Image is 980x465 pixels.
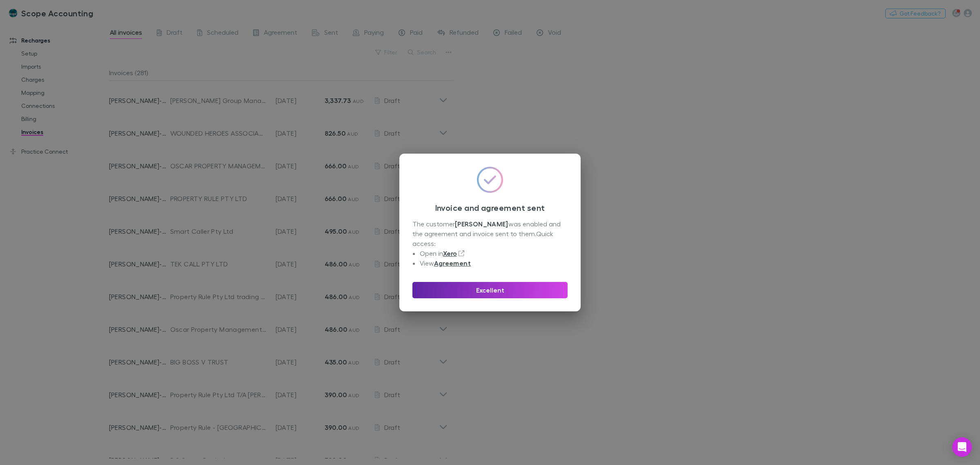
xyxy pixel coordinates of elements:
[420,258,568,268] li: View
[477,167,503,193] img: GradientCheckmarkIcon.svg
[420,248,568,258] li: Open in
[412,203,568,212] h3: Invoice and agreement sent
[412,282,568,298] button: Excellent
[434,259,471,267] a: Agreement
[455,220,508,228] strong: [PERSON_NAME]
[952,437,972,457] div: Open Intercom Messenger
[412,219,568,268] div: The customer was enabled and the agreement and invoice sent to them. Quick access:
[443,249,457,257] a: Xero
